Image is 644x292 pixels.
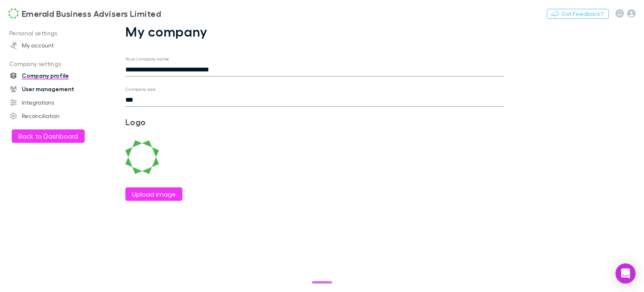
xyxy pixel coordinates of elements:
h1: My company [125,24,504,39]
button: Got Feedback? [547,9,609,19]
img: Preview [125,140,159,174]
p: Personal settings [2,28,110,39]
p: Company settings [2,59,110,69]
h3: Emerald Business Advisers Limited [22,8,161,18]
a: My account [2,39,110,52]
a: User management [2,82,110,96]
a: Company profile [2,69,110,82]
a: Reconciliation [2,109,110,123]
button: Upload image [125,187,182,201]
a: Emerald Business Advisers Limited [3,3,166,24]
h3: Logo [125,117,252,127]
img: Emerald Business Advisers Limited's Logo [8,8,18,18]
label: Company size [125,86,156,92]
label: Upload image [132,189,176,199]
a: Integrations [2,96,110,109]
button: Back to Dashboard [12,129,85,143]
label: Your company name [125,56,169,62]
div: Open Intercom Messenger [615,263,636,284]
